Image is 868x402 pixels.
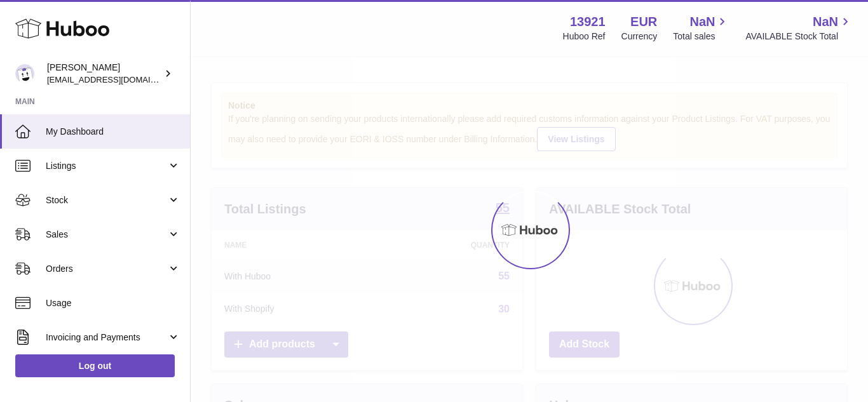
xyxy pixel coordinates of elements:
img: internalAdmin-13921@internal.huboo.com [15,64,34,83]
div: Currency [621,30,658,43]
span: Orders [46,263,167,275]
span: Usage [46,297,180,309]
span: NaN [689,13,715,30]
span: Stock [46,194,167,206]
span: AVAILABLE Stock Total [745,30,853,43]
span: Invoicing and Payments [46,332,167,344]
span: My Dashboard [46,126,180,138]
span: Sales [46,229,167,241]
span: Listings [46,160,167,172]
div: Huboo Ref [563,30,606,43]
div: [PERSON_NAME] [47,62,161,86]
span: [EMAIL_ADDRESS][DOMAIN_NAME] [47,74,187,84]
span: NaN [813,13,838,30]
span: Total sales [673,30,729,43]
a: NaN AVAILABLE Stock Total [745,13,853,43]
strong: 13921 [570,13,606,30]
strong: EUR [630,13,657,30]
a: NaN Total sales [673,13,729,43]
a: Log out [15,354,175,377]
